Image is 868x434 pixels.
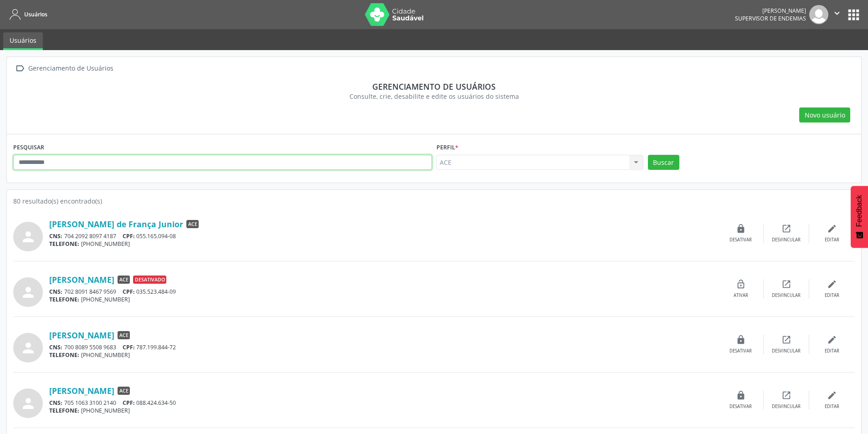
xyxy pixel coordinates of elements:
[26,62,115,75] div: Gerenciamento de Usuários
[772,348,801,354] div: Desvincular
[49,386,114,396] a: [PERSON_NAME]
[13,62,26,75] i: 
[772,237,801,243] div: Desvincular
[49,232,718,240] div: 704 2092 8097 4187 055.165.094-08
[49,275,114,285] a: [PERSON_NAME]
[772,292,801,299] div: Desvincular
[729,348,752,354] div: Desativar
[825,348,839,354] div: Editar
[827,390,837,400] i: edit
[13,196,855,206] div: 80 resultado(s) encontrado(s)
[735,15,806,22] span: Supervisor de Endemias
[772,403,801,410] div: Desvincular
[736,224,746,234] i: lock
[827,224,837,234] i: edit
[49,343,718,351] div: 700 8089 5508 9683 787.199.844-72
[20,284,36,301] i: person
[133,276,166,284] span: Desativado
[832,8,842,18] i: 
[13,141,44,155] label: PESQUISAR
[118,387,130,395] span: ACE
[49,296,79,303] span: TELEFONE:
[825,292,839,299] div: Editar
[123,399,135,407] span: CPF:
[49,351,79,359] span: TELEFONE:
[49,296,718,303] div: [PHONE_NUMBER]
[123,288,135,296] span: CPF:
[49,407,79,414] span: TELEFONE:
[825,403,839,410] div: Editar
[805,110,845,120] span: Novo usuário
[49,219,183,229] a: [PERSON_NAME] de França Junior
[799,107,850,123] button: Novo usuário
[729,237,752,243] div: Desativar
[24,10,47,18] span: Usuários
[20,340,36,356] i: person
[118,331,130,339] span: ACE
[729,403,752,410] div: Desativar
[49,232,62,240] span: CNS:
[736,335,746,345] i: lock
[49,288,62,296] span: CNS:
[49,351,718,359] div: [PHONE_NUMBER]
[437,141,458,155] label: Perfil
[13,62,115,75] a:  Gerenciamento de Usuários
[123,343,135,351] span: CPF:
[736,390,746,400] i: lock
[3,32,43,50] a: Usuários
[20,395,36,412] i: person
[123,232,135,240] span: CPF:
[781,279,791,289] i: open_in_new
[648,155,679,170] button: Buscar
[49,399,718,407] div: 705 1063 3100 2140 088.424.634-50
[828,5,846,24] button: 
[49,399,62,407] span: CNS:
[6,7,47,22] a: Usuários
[49,288,718,296] div: 702 8091 8467 9569 035.523.484-09
[20,229,36,245] i: person
[846,7,862,23] button: apps
[781,335,791,345] i: open_in_new
[827,279,837,289] i: edit
[851,186,868,248] button: Feedback - Mostrar pesquisa
[20,82,848,92] div: Gerenciamento de usuários
[735,7,806,15] div: [PERSON_NAME]
[736,279,746,289] i: lock_open
[49,343,62,351] span: CNS:
[781,224,791,234] i: open_in_new
[49,240,79,248] span: TELEFONE:
[827,335,837,345] i: edit
[49,330,114,340] a: [PERSON_NAME]
[809,5,828,24] img: img
[781,390,791,400] i: open_in_new
[186,220,199,228] span: ACE
[855,195,863,227] span: Feedback
[20,92,848,101] div: Consulte, crie, desabilite e edite os usuários do sistema
[825,237,839,243] div: Editar
[118,276,130,284] span: ACE
[734,292,748,299] div: Ativar
[49,240,718,248] div: [PHONE_NUMBER]
[49,407,718,414] div: [PHONE_NUMBER]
